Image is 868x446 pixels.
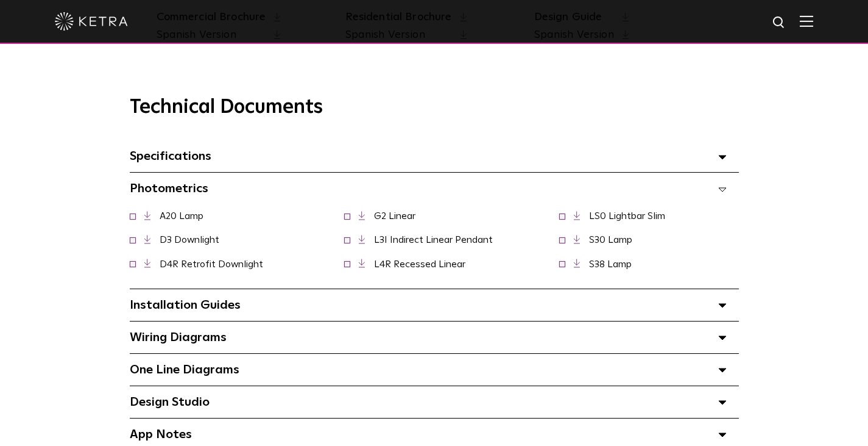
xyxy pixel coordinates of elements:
a: S30 Lamp [589,235,632,245]
a: D4R Retrofit Downlight [160,259,263,269]
img: Hamburger%20Nav.svg [800,15,813,27]
span: Specifications [130,150,211,162]
span: Photometrics [130,182,208,195]
span: One Line Diagrams [130,364,239,376]
a: A20 Lamp [160,211,203,221]
a: S38 Lamp [589,259,632,269]
h3: Technical Documents [130,96,739,119]
span: Design Studio [130,396,210,408]
span: Installation Guides [130,299,241,311]
img: ketra-logo-2019-white [55,12,128,31]
a: L3I Indirect Linear Pendant [374,235,493,245]
span: Wiring Diagrams [130,331,227,343]
a: L4R Recessed Linear [374,259,465,269]
a: G2 Linear [374,211,415,221]
span: App Notes [130,428,192,441]
img: search icon [772,15,787,31]
a: D3 Downlight [160,235,219,245]
a: LS0 Lightbar Slim [589,211,665,221]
